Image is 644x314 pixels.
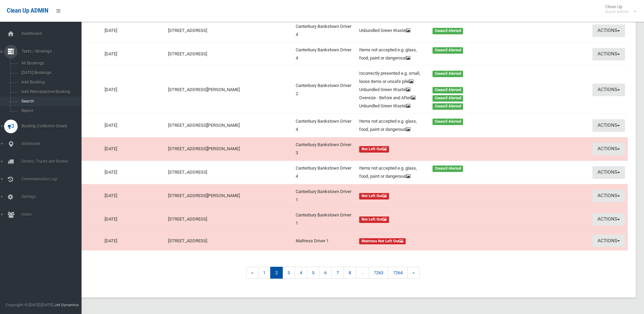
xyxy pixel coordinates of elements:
[102,161,166,184] td: [DATE]
[355,86,428,94] div: Unbundled Green Waste
[19,80,81,85] span: Add Booking
[407,267,420,279] a: »
[355,27,428,35] div: Unbundled Green Waste
[355,102,428,110] div: Unbundled Green Waste
[54,302,79,307] strong: Jet Dynamics
[319,267,332,279] a: 6
[102,42,166,66] td: [DATE]
[331,267,344,279] a: 7
[369,267,388,279] a: 7263
[19,61,81,66] span: All Bookings
[433,103,463,110] span: Council Alerted
[102,66,166,114] td: [DATE]
[359,146,389,153] span: Not Left Out
[359,216,389,223] span: Not Left Out
[293,66,357,114] td: Canterbury Bankstown Driver 2
[592,234,625,247] button: Actions
[102,231,166,250] td: [DATE]
[102,184,166,208] td: [DATE]
[359,46,497,62] a: Items not accepted e.g. glass, food, paint or dangerous Council Alerted
[592,213,625,226] button: Actions
[165,184,293,208] td: [STREET_ADDRESS][PERSON_NAME]
[102,137,166,161] td: [DATE]
[592,143,625,155] button: Actions
[592,84,625,96] button: Actions
[293,184,357,208] td: Canterbury Bankstown Driver 1
[19,89,81,94] span: Add Retrospective Booking
[165,66,293,114] td: [STREET_ADDRESS][PERSON_NAME]
[19,194,87,199] span: Settings
[355,164,428,180] div: Items not accepted e.g. glass, food, paint or dangerous
[19,99,81,104] span: Search
[433,119,463,125] span: Council Alerted
[165,42,293,66] td: [STREET_ADDRESS]
[19,70,81,75] span: [DATE] Bookings
[246,267,258,279] a: «
[355,94,428,102] div: Oversize - Before and After
[433,47,463,54] span: Council Alerted
[355,117,428,134] div: Items not accepted e.g. glass, food, paint or dangerous
[293,19,357,42] td: Canterbury Bankstown Driver 4
[293,114,357,137] td: Canterbury Bankstown Driver 4
[165,208,293,231] td: [STREET_ADDRESS]
[270,267,283,279] span: 2
[165,114,293,137] td: [STREET_ADDRESS][PERSON_NAME]
[19,212,87,217] span: Users
[19,49,87,54] span: Tasks / Bookings
[258,267,271,279] a: 1
[293,137,357,161] td: Canterbury Bankstown Driver 3
[359,117,497,134] a: Items not accepted e.g. glass, food, paint or dangerous Council Alerted
[165,137,293,161] td: [STREET_ADDRESS][PERSON_NAME]
[293,208,357,231] td: Canterbury Bankstown Driver 1
[293,231,357,250] td: Mattress Driver 1
[293,42,357,66] td: Canterbury Bankstown Driver 4
[433,165,463,172] span: Council Alerted
[592,166,625,179] button: Actions
[5,302,53,307] span: Copyright © [DATE]-[DATE]
[165,19,293,42] td: [STREET_ADDRESS]
[592,48,625,60] button: Actions
[19,159,87,164] span: Drivers, Trucks and Routes
[359,238,406,245] span: Mattress Not Left Out
[282,267,295,279] a: 3
[19,124,87,128] span: Booking Collection Issues
[19,108,81,113] span: Report
[592,24,625,37] button: Actions
[433,28,463,34] span: Council Alerted
[359,215,497,223] a: Not Left Out
[605,9,629,14] small: Super Admin
[102,208,166,231] td: [DATE]
[592,119,625,132] button: Actions
[165,161,293,184] td: [STREET_ADDRESS]
[433,87,463,93] span: Council Alerted
[293,161,357,184] td: Canterbury Bankstown Driver 4
[19,31,87,36] span: Dashboard
[344,267,356,279] a: 8
[359,69,497,110] a: Incorrectly presented e.g. small, loose items or unsafe pile Council Alerted Unbundled Green Wast...
[165,231,293,250] td: [STREET_ADDRESS]
[295,267,307,279] a: 4
[356,267,369,279] span: ...
[388,267,408,279] a: 7264
[359,145,497,153] a: Not Left Out
[359,237,497,245] a: Mattress Not Left Out
[359,192,497,200] a: Not Left Out
[19,177,87,181] span: Communication Log
[433,71,463,77] span: Council Alerted
[359,193,389,199] span: Not Left Out
[355,46,428,62] div: Items not accepted e.g. glass, food, paint or dangerous
[433,95,463,102] span: Council Alerted
[307,267,319,279] a: 5
[602,4,636,14] span: Clean Up
[102,19,166,42] td: [DATE]
[592,190,625,202] button: Actions
[7,7,48,14] span: Clean Up ADMIN
[19,141,87,146] span: Addresses
[102,114,166,137] td: [DATE]
[355,69,428,86] div: Incorrectly presented e.g. small, loose items or unsafe pile
[359,27,497,35] a: Unbundled Green Waste Council Alerted
[359,164,497,180] a: Items not accepted e.g. glass, food, paint or dangerous Council Alerted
